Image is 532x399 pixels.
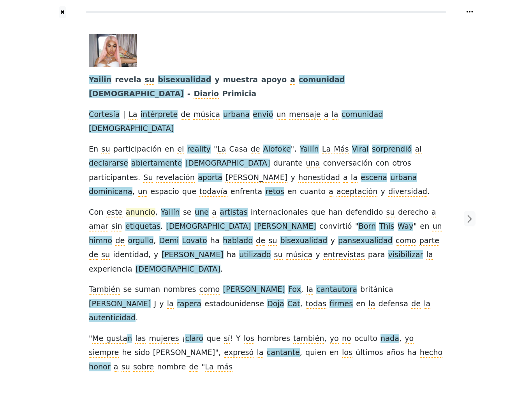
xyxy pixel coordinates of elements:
[143,173,153,183] span: Su
[198,173,222,183] span: aporta
[305,348,326,358] span: quien
[89,265,132,274] span: experiencia
[390,173,417,183] span: urbana
[307,285,313,295] span: la
[122,362,130,372] span: su
[231,187,262,197] span: enfrenta
[267,348,300,358] span: cantante
[115,75,141,85] span: revela
[332,110,338,120] span: la
[224,348,254,358] span: expresó
[251,145,260,154] span: de
[187,89,190,99] span: -
[287,187,297,196] span: en
[114,362,118,372] span: a
[115,236,125,246] span: de
[230,334,233,344] span: !
[291,173,295,182] span: y
[165,145,174,154] span: en
[202,362,205,372] span: "
[352,145,369,154] span: Viral
[267,299,284,309] span: Doja
[162,250,224,260] span: [PERSON_NAME]
[89,285,120,295] span: También
[381,334,399,344] span: nada
[300,299,302,309] span: ,
[212,208,217,217] span: a
[185,334,203,344] span: claro
[399,334,402,344] span: ,
[286,250,313,260] span: música
[288,285,301,295] span: Fox
[273,159,303,168] span: durante
[386,348,404,358] span: años
[351,173,358,183] span: la
[356,348,383,358] span: últimos
[148,250,151,260] span: ,
[323,250,365,260] span: entrevistas
[160,222,163,231] span: .
[111,222,122,231] span: sin
[405,334,414,344] span: yo
[89,110,120,120] span: Cortesía
[336,187,377,197] span: aceptación
[113,250,148,260] span: identidad
[157,362,186,371] span: nombre
[311,208,325,217] span: que
[134,348,150,358] span: sido
[299,75,345,85] span: comunidad
[153,348,215,358] span: [PERSON_NAME]
[229,145,247,154] span: Casa
[89,89,184,99] span: [DEMOGRAPHIC_DATA]
[220,265,223,274] span: .
[280,236,327,246] span: bisexualidad
[128,236,153,246] span: orgullo
[324,110,329,120] span: a
[89,362,111,372] span: honor
[331,236,335,245] span: y
[315,250,320,259] span: y
[265,187,284,197] span: retos
[257,348,263,358] span: la
[329,187,333,197] span: a
[215,348,221,358] span: ",
[153,236,156,246] span: ,
[251,208,308,217] span: internacionales
[89,187,132,197] span: dominicana
[419,236,439,246] span: parte
[158,75,211,85] span: bisexualidad
[306,299,326,309] span: todas
[92,334,127,344] span: Me gusta
[123,285,132,295] span: se
[199,285,220,295] span: como
[182,334,185,344] span: ¡
[129,110,137,120] span: La
[214,145,217,154] span: "
[89,173,138,183] span: participantes
[407,348,417,358] span: ha
[133,362,154,372] span: sobre
[224,334,230,344] span: sí
[330,334,339,344] span: yo
[193,110,220,120] span: música
[89,124,174,134] span: [DEMOGRAPHIC_DATA]
[141,110,178,120] span: intérprete
[300,187,326,197] span: cuanto
[306,159,320,168] span: una
[132,187,135,197] span: ,
[368,299,375,309] span: la
[125,222,160,231] span: etiquetas
[89,145,98,154] span: En
[386,208,395,217] span: su
[379,222,394,231] span: This
[263,145,291,154] span: Alofoke
[206,334,220,343] span: que
[291,145,297,154] span: ",
[268,236,277,246] span: su
[368,250,385,259] span: para
[217,145,226,154] span: La
[413,222,417,231] span: "
[301,285,303,295] span: ,
[155,208,158,217] span: ,
[316,285,357,295] span: cantautora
